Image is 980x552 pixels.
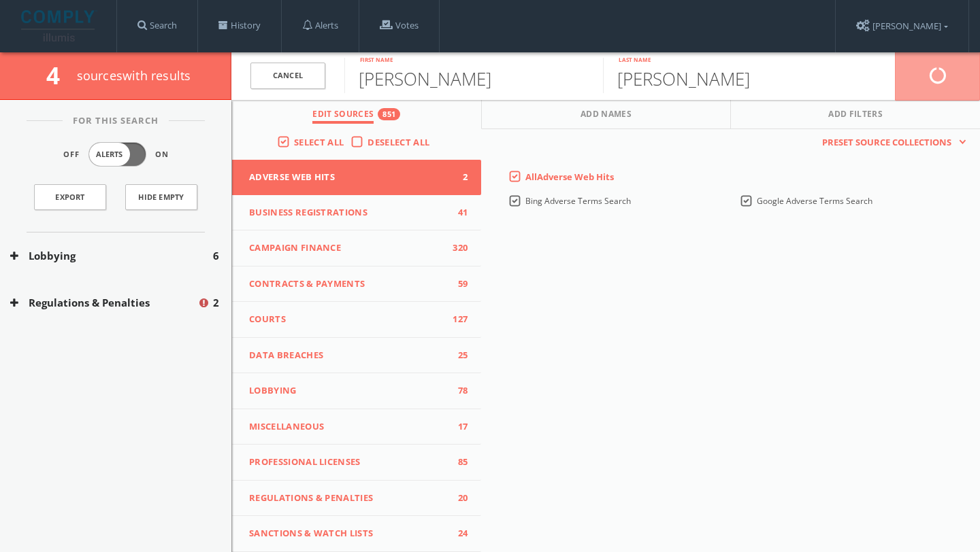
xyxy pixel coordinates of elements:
[249,455,447,469] span: Professional Licenses
[731,100,980,129] button: Add Filters
[63,114,169,128] span: For This Search
[249,384,447,398] span: Lobbying
[250,63,325,89] a: Cancel
[125,184,197,210] button: Hide Empty
[232,409,481,445] button: Miscellaneous17
[447,455,468,469] span: 85
[213,248,219,264] span: 6
[815,136,958,150] span: Preset Source Collections
[447,491,468,505] span: 20
[294,136,344,148] span: Select All
[213,295,219,311] span: 2
[155,149,169,160] span: On
[525,195,631,207] span: Bing Adverse Terms Search
[232,481,481,517] button: Regulations & Penalties20
[232,302,481,338] button: Courts127
[10,295,197,311] button: Regulations & Penalties
[10,248,213,264] button: Lobbying
[232,516,481,552] button: Sanctions & Watch Lists24
[232,195,481,231] button: Business Registrations41
[447,420,468,434] span: 17
[482,100,732,129] button: Add Names
[232,445,481,481] button: Professional Licenses85
[249,313,447,326] span: Courts
[232,230,481,266] button: Campaign Finance320
[46,59,71,91] span: 4
[828,108,883,124] span: Add Filters
[249,527,447,540] span: Sanctions & Watch Lists
[525,171,614,183] span: All Adverse Web Hits
[815,136,966,150] button: Preset Source Collections
[21,10,97,41] img: illumis
[249,420,447,434] span: Miscellaneous
[367,136,429,148] span: Deselect All
[447,527,468,540] span: 24
[232,266,481,303] button: Contracts & Payments59
[447,384,468,398] span: 78
[249,349,447,362] span: Data Breaches
[249,277,447,291] span: Contracts & Payments
[447,349,468,362] span: 25
[447,277,468,291] span: 59
[249,171,447,184] span: Adverse Web Hits
[249,491,447,505] span: Regulations & Penalties
[249,206,447,220] span: Business Registrations
[77,67,191,84] span: source s with results
[232,160,481,195] button: Adverse Web Hits2
[447,313,468,326] span: 127
[34,184,106,210] a: Export
[757,195,872,207] span: Google Adverse Terms Search
[63,149,80,160] span: Off
[232,100,482,129] button: Edit Sources851
[447,206,468,220] span: 41
[581,108,632,124] span: Add Names
[312,108,374,124] span: Edit Sources
[232,338,481,374] button: Data Breaches25
[447,241,468,255] span: 320
[249,241,447,255] span: Campaign Finance
[378,108,400,120] div: 851
[447,171,468,184] span: 2
[232,373,481,409] button: Lobbying78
